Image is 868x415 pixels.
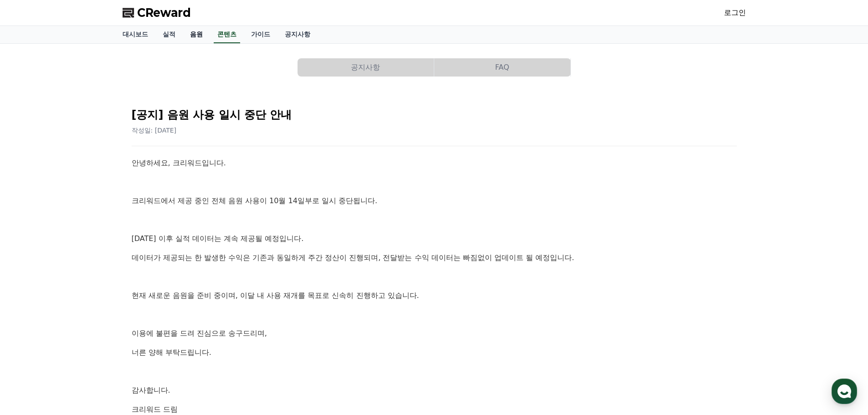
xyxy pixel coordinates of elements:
a: 대시보드 [115,26,155,43]
p: 감사합니다. [132,384,737,396]
span: CReward [137,5,191,20]
a: 설정 [118,289,175,312]
h2: [공지] 음원 사용 일시 중단 안내 [132,108,737,122]
button: FAQ [434,58,570,77]
p: 이용에 불편을 드려 진심으로 송구드리며, [132,328,737,339]
a: FAQ [434,58,571,77]
a: 로그인 [724,7,746,18]
span: 홈 [29,302,34,310]
p: [DATE] 이후 실적 데이터는 계속 제공될 예정입니다. [132,233,737,245]
a: 음원 [183,26,210,43]
a: 가이드 [244,26,277,43]
p: 너른 양해 부탁드립니다. [132,347,737,359]
button: 공지사항 [298,58,434,77]
span: 대화 [83,303,94,310]
a: 공지사항 [298,58,434,77]
a: 공지사항 [277,26,318,43]
a: 실적 [155,26,183,43]
p: 안녕하세요, 크리워드입니다. [132,157,737,169]
a: CReward [123,5,191,20]
a: 홈 [3,289,60,312]
p: 데이터가 제공되는 한 발생한 수익은 기존과 동일하게 주간 정산이 진행되며, 전달받는 수익 데이터는 빠짐없이 업데이트 될 예정입니다. [132,252,737,264]
a: 대화 [60,289,118,312]
p: 크리워드에서 제공 중인 전체 음원 사용이 10월 14일부로 일시 중단됩니다. [132,195,737,207]
span: 작성일: [DATE] [132,127,177,134]
span: 설정 [141,302,152,310]
p: 현재 새로운 음원을 준비 중이며, 이달 내 사용 재개를 목표로 신속히 진행하고 있습니다. [132,290,737,302]
a: 콘텐츠 [214,26,240,43]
